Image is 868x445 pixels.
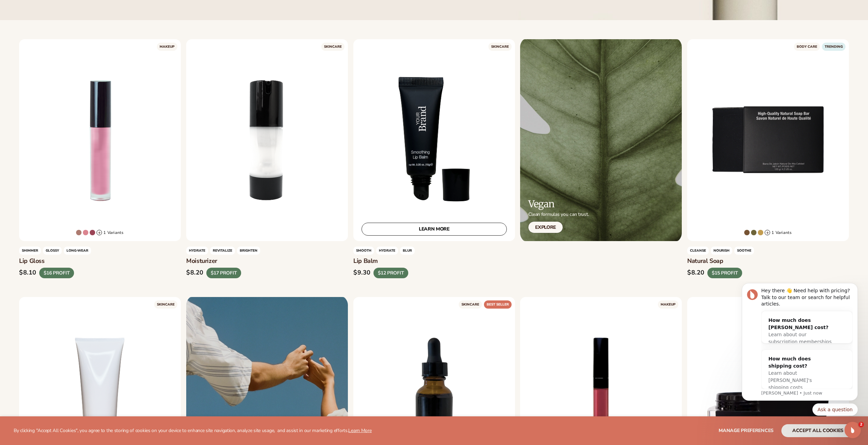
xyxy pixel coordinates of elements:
span: Cleanse [687,247,709,255]
span: Shimmer [19,247,41,255]
a: Learn More [348,427,371,434]
h3: Lip Gloss [19,257,181,265]
span: LONG-WEAR [64,247,91,255]
span: GLOSSY [43,247,62,255]
h3: Natural Soap [687,257,849,265]
div: $8.10 [19,269,36,277]
h3: Moisturizer [186,257,348,265]
span: BLUR [400,247,415,255]
span: Manage preferences [719,427,774,434]
span: SMOOTH [353,247,374,255]
div: $15 PROFIT [707,268,742,278]
div: $16 PROFIT [39,268,74,278]
iframe: Intercom notifications message [732,281,868,442]
h3: Lip Balm [353,257,515,265]
span: 2 [858,422,864,427]
div: $8.20 [186,269,204,277]
iframe: Intercom live chat [844,422,861,438]
span: BRIGHTEN [237,247,260,255]
button: Manage preferences [719,424,774,437]
span: HYDRATE [376,247,398,255]
span: NOURISH [711,247,732,255]
div: $9.30 [353,269,371,277]
div: $8.20 [687,269,705,277]
span: REVITALIZE [210,247,235,255]
span: HYDRATE [186,247,208,255]
a: Explore [528,222,563,233]
div: $12 PROFIT [373,268,408,278]
h2: Vegan [528,199,589,209]
a: LEARN MORE [362,223,507,236]
p: Clean formulas you can trust. [528,211,589,218]
p: By clicking "Accept All Cookies", you agree to the storing of cookies on your device to enhance s... [14,428,372,434]
div: $17 PROFIT [206,268,241,278]
span: SOOTHE [734,247,754,255]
